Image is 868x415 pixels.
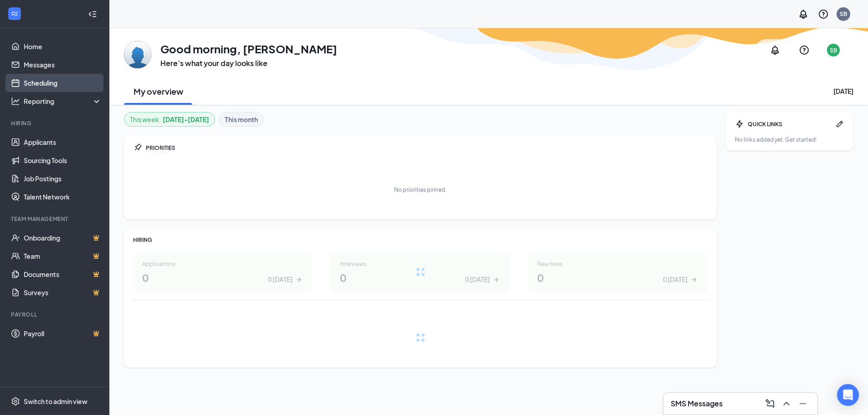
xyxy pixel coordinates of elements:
div: HIRING [133,236,708,244]
div: Hiring [11,119,100,127]
h2: My overview [134,86,183,97]
div: SB [830,46,837,54]
a: DocumentsCrown [24,265,102,283]
button: Minimize [796,396,810,411]
svg: Pin [133,143,142,152]
a: Sourcing Tools [24,151,102,169]
div: No priorities pinned. [394,186,447,194]
div: No links added yet. Get started! [735,136,844,143]
a: OnboardingCrown [24,229,102,247]
svg: Collapse [88,10,97,19]
a: Scheduling [24,74,102,92]
a: Applicants [24,133,102,151]
h3: Here’s what your day looks like [160,58,337,68]
div: [DATE] [833,87,853,96]
svg: Bolt [735,119,744,128]
a: Home [24,37,102,56]
svg: Pen [835,119,844,128]
a: Job Postings [24,169,102,188]
svg: ComposeMessage [765,398,776,409]
a: Talent Network [24,188,102,206]
div: Switch to admin view [24,397,87,406]
div: Reporting [24,97,102,106]
svg: Settings [11,397,20,406]
b: [DATE] - [DATE] [163,114,209,124]
a: Messages [24,56,102,74]
div: QUICK LINKS [748,120,832,128]
svg: Notifications [770,45,781,56]
svg: Minimize [797,398,808,409]
div: PRIORITIES [146,144,708,152]
h1: Good morning, [PERSON_NAME] [160,41,337,56]
svg: QuestionInfo [818,9,829,20]
svg: Notifications [798,9,809,20]
img: Scott Bailey [124,41,151,68]
button: ChevronUp [779,396,794,411]
svg: WorkstreamLogo [10,9,19,18]
div: Payroll [11,311,100,318]
a: TeamCrown [24,247,102,265]
h3: SMS Messages [671,399,723,409]
div: Open Intercom Messenger [837,384,859,406]
a: PayrollCrown [24,324,102,343]
div: This week : [130,114,209,124]
a: SurveysCrown [24,283,102,302]
button: ComposeMessage [763,396,777,411]
div: Team Management [11,215,100,223]
svg: ChevronUp [781,398,792,409]
svg: Analysis [11,97,20,106]
div: SB [840,10,847,18]
b: This month [225,114,258,124]
svg: QuestionInfo [799,45,810,56]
